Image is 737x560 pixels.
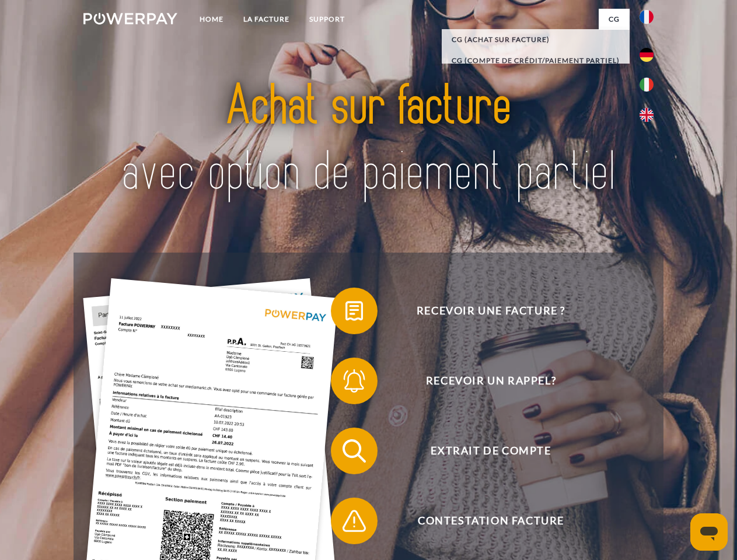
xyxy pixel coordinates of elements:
[348,428,634,474] span: Extrait de compte
[348,288,634,334] span: Recevoir une facture ?
[331,498,634,544] button: Contestation Facture
[331,428,634,474] button: Extrait de compte
[690,513,728,551] iframe: Bouton de lancement de la fenêtre de messagerie
[340,436,369,466] img: qb_search.svg
[299,9,355,30] a: Support
[340,366,369,395] img: qb_bell.svg
[640,48,654,62] img: de
[190,9,233,30] a: Home
[442,29,630,50] a: CG (achat sur facture)
[640,10,654,24] img: fr
[111,56,626,223] img: title-powerpay_fr.svg
[340,506,369,535] img: qb_warning.svg
[348,498,634,544] span: Contestation Facture
[340,296,369,325] img: qb_bill.svg
[640,108,654,122] img: en
[83,13,177,24] img: logo-powerpay-white.svg
[331,358,634,404] button: Recevoir un rappel?
[348,358,634,404] span: Recevoir un rappel?
[233,9,299,30] a: LA FACTURE
[331,288,634,334] button: Recevoir une facture ?
[640,78,654,92] img: it
[599,9,630,30] a: CG
[442,50,630,71] a: CG (Compte de crédit/paiement partiel)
